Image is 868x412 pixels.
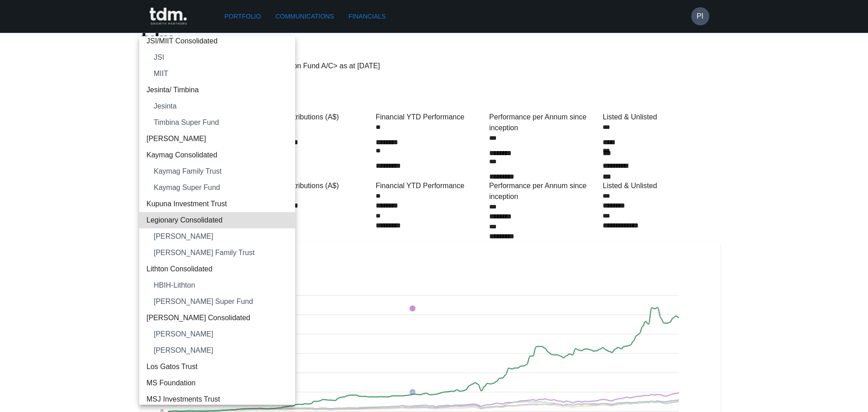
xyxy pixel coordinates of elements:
[154,247,288,258] span: [PERSON_NAME] Family Trust
[146,264,288,275] span: Lithton Consolidated
[154,52,288,63] span: JSI
[154,231,288,242] span: [PERSON_NAME]
[154,345,288,356] span: [PERSON_NAME]
[154,166,288,177] span: Kaymag Family Trust
[146,361,288,372] span: Los Gatos Trust
[154,329,288,340] span: [PERSON_NAME]
[146,36,288,47] span: JSI/MIIT Consolidated
[154,68,288,79] span: MIIT
[146,215,288,226] span: Legionary Consolidated
[146,150,288,161] span: Kaymag Consolidated
[146,394,288,405] span: MSJ Investments Trust
[146,378,288,388] span: MS Foundation
[146,133,288,144] span: [PERSON_NAME]
[154,182,288,193] span: Kaymag Super Fund
[154,280,288,291] span: HBIH-Lithton
[154,117,288,128] span: Timbina Super Fund
[154,296,288,307] span: [PERSON_NAME] Super Fund
[146,199,288,209] span: Kupuna Investment Trust
[146,85,288,95] span: Jesinta/ Timbina
[146,313,288,323] span: [PERSON_NAME] Consolidated
[154,101,288,112] span: Jesinta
